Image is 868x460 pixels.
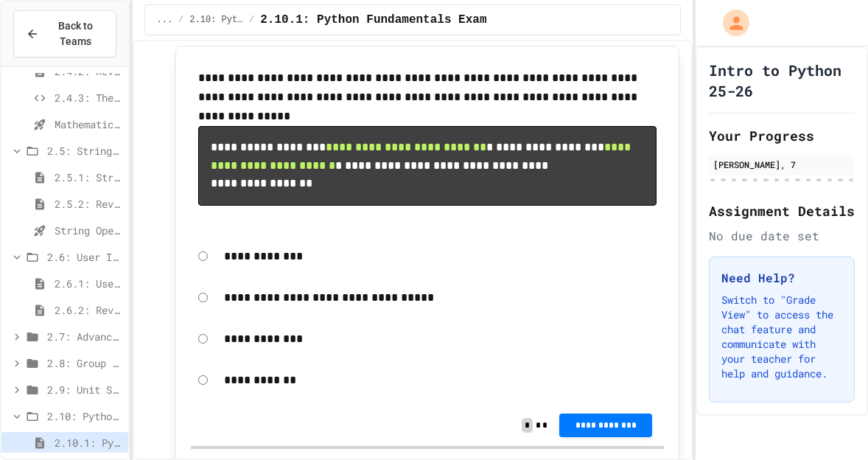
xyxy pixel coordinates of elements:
span: 2.10: Python Fundamentals Exam [47,408,122,424]
div: No due date set [709,227,855,245]
h2: Your Progress [709,125,855,146]
p: Switch to "Grade View" to access the chat feature and communicate with your teacher for help and ... [721,293,842,381]
span: 2.8: Group Project - Mad Libs [47,355,122,371]
span: 2.6.2: Review - User Input [55,302,122,318]
span: 2.9: Unit Summary [47,382,122,397]
span: 2.10.1: Python Fundamentals Exam [260,11,486,29]
span: 2.7: Advanced Math [47,329,122,344]
span: 2.4.3: The World's Worst [PERSON_NAME] Market [55,90,122,105]
button: Back to Teams [13,10,116,57]
h2: Assignment Details [709,201,855,221]
div: My Account [707,6,753,40]
div: [PERSON_NAME], 7 [713,158,850,171]
span: Mathematical Operators - Quiz [55,116,122,132]
span: 2.10.1: Python Fundamentals Exam [55,435,122,450]
h3: Need Help? [721,269,842,287]
span: Back to Teams [48,18,104,49]
span: 2.6.1: User Input [55,276,122,291]
span: 2.10: Python Fundamentals Exam [189,14,243,26]
span: 2.5: String Operators [47,143,122,158]
span: 2.5.2: Review - String Operators [55,196,122,212]
span: 2.5.1: String Operators [55,170,122,185]
span: 2.6: User Input [47,249,122,265]
span: / [178,14,183,26]
span: String Operators - Quiz [55,223,122,238]
span: ... [157,14,173,26]
h1: Intro to Python 25-26 [709,60,855,101]
span: / [249,14,254,26]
